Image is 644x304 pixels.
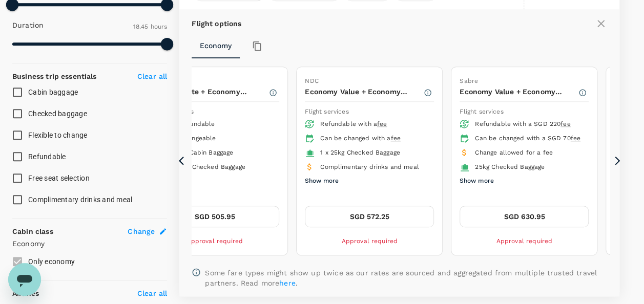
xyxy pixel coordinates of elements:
span: Complimentary drinks and meal [28,196,132,204]
p: Clear all [137,71,167,81]
span: fee [377,120,387,127]
strong: Cabin class [12,227,53,235]
div: Can be changed with a SGD 70 [475,134,580,144]
button: Show more [460,175,493,188]
span: 1 x 25kg Checked Baggage [320,149,400,156]
span: Only economy [28,257,75,266]
p: Economy [12,238,167,249]
span: Complimentary drinks and meal [320,163,419,170]
span: Flexible to change [28,131,88,139]
strong: Airlines [12,289,39,297]
span: 1 piece Cabin Baggage [165,149,233,156]
span: Change [128,226,155,236]
span: fee [390,135,400,142]
span: Checked baggage [28,110,87,118]
span: Approval required [186,237,243,245]
span: 25kg Checked Baggage [475,163,545,170]
p: Economy Value + Economy Standard [460,86,578,97]
div: Refundable with a [320,119,426,129]
div: Can be changed with a [320,134,426,144]
p: Flight options [192,18,241,29]
span: Approval required [341,237,398,245]
button: SGD 505.95 [150,206,279,227]
span: Cabin baggage [28,88,78,96]
span: Free seat selection [28,174,90,182]
a: here [279,279,296,287]
button: Economy [192,34,240,58]
span: Flight services [460,108,503,115]
span: Change allowed for a fee [475,149,553,156]
span: 18.45 hours [133,23,168,30]
span: fee [560,120,570,127]
strong: Business trip essentials [12,72,97,80]
div: Refundable with a SGD 220 [475,119,580,129]
span: Refundable [28,153,66,161]
span: NDC [305,77,318,84]
p: Some fare types might show up twice as our rates are sourced and aggregated from multiple trusted... [205,268,607,288]
p: Clear all [137,288,167,298]
p: Economy Value + Economy Standard [305,86,423,97]
p: Economy Lite + Economy Standard [150,86,268,97]
span: Approval required [496,237,552,245]
button: SGD 630.95 [460,206,589,227]
button: Show more [305,175,339,188]
span: Flight services [305,108,348,115]
span: 1 x 25kg Checked Baggage [165,163,245,170]
iframe: Button to launch messaging window [8,263,41,296]
button: SGD 572.25 [305,206,434,227]
span: fee [570,135,580,142]
span: Sabre [460,77,478,84]
p: Duration [12,20,44,30]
